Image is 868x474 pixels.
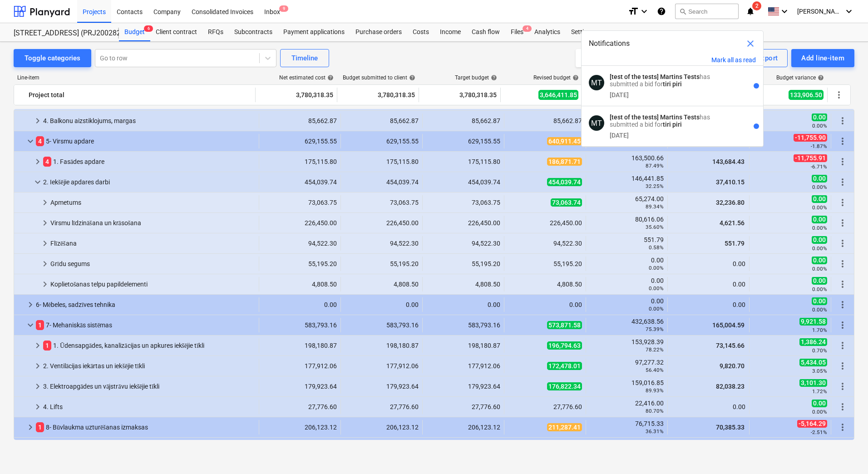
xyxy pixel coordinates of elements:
a: Subcontracts [229,23,278,41]
span: MT [591,119,602,127]
div: 3. Elektroapgādes un vājstrāvu iekšējie tīkli [43,379,255,394]
div: 6- Mēbeles, sadzīves tehnika [36,297,255,312]
div: Settings [566,23,600,41]
div: 80,616.06 [590,216,664,230]
a: Costs [407,23,434,41]
div: 551.79 [590,236,664,251]
button: Toggle categories [14,49,91,67]
div: 0.00 [263,301,337,308]
span: 640,911.45 [547,137,582,145]
div: 177,912.06 [263,362,337,370]
div: 0.00 [426,301,500,308]
button: Add line-item [791,49,854,67]
span: 4 [36,136,44,146]
div: [DATE] [610,91,629,99]
span: 0.00 [812,113,827,121]
div: 206,123.12 [426,424,500,431]
a: Cash flow [466,23,505,41]
span: 0.00 [812,276,827,285]
div: 85,662.87 [426,117,500,124]
div: 55,195.20 [426,260,500,267]
div: 454,039.74 [426,178,500,186]
span: 1 [43,341,51,351]
span: 9 [279,5,288,12]
span: 172,478.01 [547,362,582,370]
span: 0.00 [812,174,827,183]
span: keyboard_arrow_right [32,401,43,412]
div: Martins Tests [589,75,604,90]
div: 94,522.30 [426,240,500,247]
a: Client contract [150,23,202,41]
div: 85,662.87 [263,117,337,124]
a: Files4 [505,23,529,41]
span: 454,039.74 [547,178,582,186]
span: 73,145.66 [715,342,745,349]
div: 94,522.30 [263,240,337,247]
div: 3,780,318.35 [341,88,415,102]
div: 5- Virsmu apdare [36,134,255,148]
span: More actions [837,381,848,392]
span: 2 [752,1,761,10]
div: Grīdu segums [50,257,255,271]
div: 177,912.06 [426,362,500,370]
div: 226,450.00 [426,219,500,227]
span: More actions [837,401,848,412]
small: 3.05% [812,368,827,374]
span: keyboard_arrow_right [39,238,50,249]
div: 177,912.06 [345,362,419,370]
div: 3,780,318.35 [259,88,333,102]
span: 73,063.74 [551,198,582,207]
span: keyboard_arrow_right [32,115,43,126]
span: keyboard_arrow_right [39,197,50,208]
button: Export [747,49,788,67]
div: 0.00 [345,301,419,308]
div: 73,063.75 [426,199,500,206]
span: More actions [837,299,848,310]
div: 198,180.87 [345,342,419,349]
p: has submitted a bid for [610,73,736,88]
span: keyboard_arrow_right [32,360,43,371]
span: keyboard_arrow_right [32,340,43,351]
div: 85,662.87 [508,117,582,124]
div: 27,776.60 [345,403,419,410]
div: 27,776.60 [508,403,582,410]
small: 0.00% [649,306,664,312]
span: keyboard_arrow_down [25,320,36,331]
div: 4,808.50 [345,281,419,288]
small: 35.60% [646,224,664,230]
span: 186,871.71 [547,158,582,166]
span: More actions [837,360,848,371]
span: MT [591,79,602,87]
span: 0.00 [812,195,827,203]
span: help [816,74,824,81]
div: 629,155.55 [263,138,337,145]
div: Files [505,23,529,41]
strong: tiri piri [663,80,682,88]
div: 27,776.60 [426,403,500,410]
strong: tiri piri [663,121,682,128]
div: 73,063.75 [263,199,337,206]
span: More actions [837,136,848,147]
a: Payment applications [278,23,350,41]
span: 82,038.23 [715,383,745,390]
div: Virsmu līdzināšana un krāsošana [50,216,255,230]
div: Flīzēšana [50,236,255,251]
small: 56.40% [646,367,664,373]
div: 583,793.16 [263,321,337,329]
span: 1 [36,422,44,432]
span: 0.00 [812,236,827,244]
small: 0.00% [812,184,827,190]
div: 3,780,318.35 [423,88,497,102]
span: 70,385.33 [715,424,745,431]
span: 4 [523,25,532,32]
span: 0.00 [812,215,827,223]
small: 0.00% [812,225,827,231]
div: 1. Fasādes apdare [43,154,255,169]
div: 583,793.16 [345,321,419,329]
div: 0.00 [671,260,745,267]
div: 226,450.00 [508,219,582,227]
